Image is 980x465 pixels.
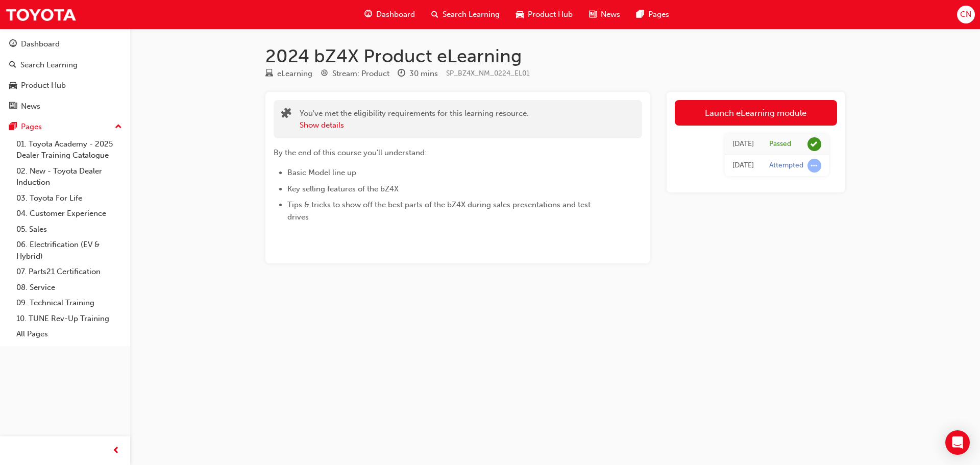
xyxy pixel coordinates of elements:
[321,67,389,80] div: Stream
[443,9,500,20] span: Search Learning
[409,68,438,80] div: 30 mins
[12,280,126,296] a: 08. Service
[12,136,126,163] a: 01. Toyota Academy - 2025 Dealer Training Catalogue
[648,9,669,20] span: Pages
[9,81,17,90] span: car-icon
[9,102,17,111] span: news-icon
[960,9,971,20] span: CN
[636,8,644,21] span: pages-icon
[589,8,597,21] span: news-icon
[732,160,754,172] div: Sat Feb 24 2024 09:07:42 GMT+1100 (Australian Eastern Daylight Time)
[769,139,791,149] div: Passed
[300,119,344,131] button: Show details
[356,4,423,25] a: guage-iconDashboard
[398,69,405,79] span: clock-icon
[12,222,126,237] a: 05. Sales
[4,97,126,116] a: News
[431,8,438,21] span: search-icon
[807,159,821,173] span: learningRecordVerb_ATTEMPT-icon
[287,168,356,177] span: Basic Model line up
[265,69,273,79] span: learningResourceType_ELEARNING-icon
[957,6,975,23] button: CN
[12,206,126,222] a: 04. Customer Experience
[516,8,524,21] span: car-icon
[12,163,126,190] a: 02. New - Toyota Dealer Induction
[21,38,60,50] div: Dashboard
[446,69,530,78] span: Learning resource code
[376,9,415,20] span: Dashboard
[277,68,312,80] div: eLearning
[732,138,754,150] div: Sat Feb 24 2024 10:59:44 GMT+1100 (Australian Eastern Daylight Time)
[300,108,529,131] div: You've met the eligibility requirements for this learning resource.
[9,40,17,49] span: guage-icon
[364,8,372,21] span: guage-icon
[945,430,970,455] div: Open Intercom Messenger
[265,67,312,80] div: Type
[115,120,122,134] span: up-icon
[4,76,126,95] a: Product Hub
[581,4,628,25] a: news-iconNews
[21,121,42,133] div: Pages
[675,100,837,126] a: Launch eLearning module
[12,326,126,342] a: All Pages
[4,117,126,136] button: Pages
[9,123,17,132] span: pages-icon
[628,4,677,25] a: pages-iconPages
[4,33,126,117] button: DashboardSearch LearningProduct HubNews
[12,264,126,280] a: 07. Parts21 Certification
[423,4,508,25] a: search-iconSearch Learning
[601,9,620,20] span: News
[265,45,845,67] h1: 2024 bZ4X Product eLearning
[12,190,126,206] a: 03. Toyota For Life
[528,9,573,20] span: Product Hub
[4,35,126,54] a: Dashboard
[281,109,291,120] span: puzzle-icon
[20,59,78,71] div: Search Learning
[21,101,40,112] div: News
[12,311,126,327] a: 10. TUNE Rev-Up Training
[112,445,120,457] span: prev-icon
[21,80,66,91] div: Product Hub
[274,148,427,157] span: By the end of this course you'll understand:
[4,56,126,75] a: Search Learning
[12,295,126,311] a: 09. Technical Training
[12,237,126,264] a: 06. Electrification (EV & Hybrid)
[9,61,16,70] span: search-icon
[398,67,438,80] div: Duration
[508,4,581,25] a: car-iconProduct Hub
[332,68,389,80] div: Stream: Product
[321,69,328,79] span: target-icon
[5,3,77,26] img: Trak
[287,184,399,193] span: Key selling features of the bZ4X
[807,137,821,151] span: learningRecordVerb_PASS-icon
[769,161,803,170] div: Attempted
[287,200,593,222] span: Tips & tricks to show off the best parts of the bZ4X during sales presentations and test drives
